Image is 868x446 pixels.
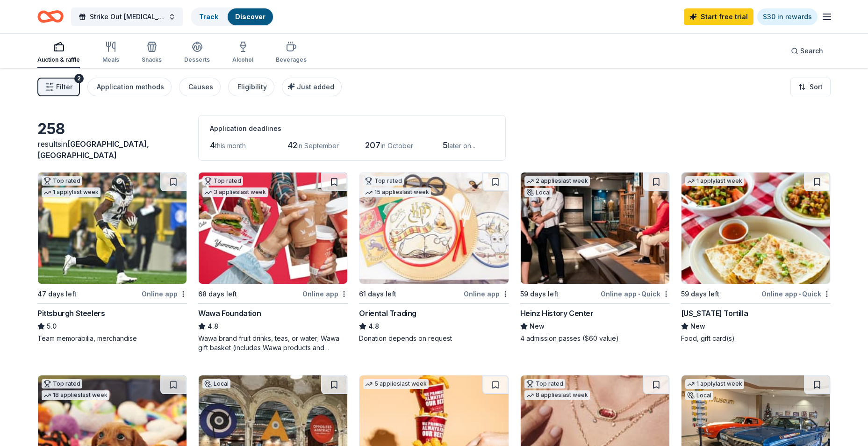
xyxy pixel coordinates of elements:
[56,81,72,93] span: Filter
[90,11,165,22] span: Strike Out [MEDICAL_DATA] BowlAMania
[464,288,509,300] div: Online app
[810,81,823,93] span: Sort
[87,78,172,96] button: Application methods
[521,173,669,284] img: Image for Heinz History Center
[363,176,404,186] div: Top rated
[37,139,149,160] span: [GEOGRAPHIC_DATA], [GEOGRAPHIC_DATA]
[42,379,82,388] div: Top rated
[681,173,830,284] img: Image for California Tortilla
[184,56,210,64] div: Desserts
[302,288,348,300] div: Online app
[524,379,565,388] div: Top rated
[142,288,187,300] div: Online app
[684,8,753,25] a: Start free trial
[202,379,230,388] div: Local
[198,334,348,352] div: Wawa brand fruit drinks, teas, or water; Wawa gift basket (includes Wawa products and coupons)
[790,78,831,96] button: Sort
[97,81,164,93] div: Application methods
[363,187,431,197] div: 15 applies last week
[102,56,119,64] div: Meals
[37,138,187,161] div: results
[47,321,57,332] span: 5.0
[783,42,831,60] button: Search
[37,172,187,343] a: Image for Pittsburgh SteelersTop rated1 applylast week47 days leftOnline appPittsburgh Steelers5....
[38,173,187,284] img: Image for Pittsburgh Steelers
[601,288,670,300] div: Online app Quick
[210,140,215,150] span: 4
[42,187,100,197] div: 1 apply last week
[524,390,590,400] div: 8 applies last week
[443,140,448,150] span: 5
[184,37,210,68] button: Desserts
[380,142,413,150] span: in October
[761,288,831,300] div: Online app Quick
[524,176,590,186] div: 2 applies last week
[681,308,748,319] div: [US_STATE] Tortilla
[202,187,268,197] div: 3 applies last week
[638,290,640,298] span: •
[520,172,670,343] a: Image for Heinz History Center2 applieslast weekLocal59 days leftOnline app•QuickHeinz History Ce...
[37,120,187,138] div: 258
[359,172,509,343] a: Image for Oriental TradingTop rated15 applieslast week61 days leftOnline appOriental Trading4.8Do...
[282,78,342,96] button: Just added
[37,308,105,319] div: Pittsburgh Steelers
[681,172,831,343] a: Image for California Tortilla1 applylast week59 days leftOnline app•Quick[US_STATE] TortillaNewFo...
[198,308,261,319] div: Wawa Foundation
[448,142,475,150] span: later on...
[359,334,509,343] div: Donation depends on request
[42,176,82,186] div: Top rated
[42,390,109,400] div: 18 applies last week
[232,56,253,64] div: Alcohol
[359,308,416,319] div: Oriental Trading
[800,45,823,57] span: Search
[199,173,347,284] img: Image for Wawa Foundation
[37,288,77,300] div: 47 days left
[799,290,801,298] span: •
[37,139,149,160] span: in
[198,288,237,300] div: 68 days left
[287,140,297,150] span: 42
[199,13,218,21] a: Track
[37,37,80,68] button: Auction & raffle
[74,74,84,83] div: 2
[235,13,265,21] a: Discover
[191,7,274,26] button: TrackDiscover
[520,308,594,319] div: Heinz History Center
[276,56,307,64] div: Beverages
[530,321,545,332] span: New
[297,142,339,150] span: in September
[520,288,559,300] div: 59 days left
[232,37,253,68] button: Alcohol
[202,176,243,186] div: Top rated
[524,188,552,197] div: Local
[215,142,246,150] span: this month
[359,288,396,300] div: 61 days left
[297,83,334,91] span: Just added
[520,334,670,343] div: 4 admission passes ($60 value)
[210,123,494,134] div: Application deadlines
[690,321,705,332] span: New
[359,173,508,284] img: Image for Oriental Trading
[757,8,818,25] a: $30 in rewards
[102,37,119,68] button: Meals
[37,78,80,96] button: Filter2
[368,321,379,332] span: 4.8
[685,176,744,186] div: 1 apply last week
[198,172,348,352] a: Image for Wawa FoundationTop rated3 applieslast week68 days leftOnline appWawa Foundation4.8Wawa ...
[179,78,221,96] button: Causes
[685,391,713,400] div: Local
[208,321,218,332] span: 4.8
[37,56,80,64] div: Auction & raffle
[237,81,267,93] div: Eligibility
[71,7,183,26] button: Strike Out [MEDICAL_DATA] BowlAMania
[142,56,162,64] div: Snacks
[685,379,744,389] div: 1 apply last week
[37,334,187,343] div: Team memorabilia, merchandise
[37,6,64,28] a: Home
[276,37,307,68] button: Beverages
[363,379,429,389] div: 5 applies last week
[142,37,162,68] button: Snacks
[681,288,719,300] div: 59 days left
[188,81,213,93] div: Causes
[228,78,274,96] button: Eligibility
